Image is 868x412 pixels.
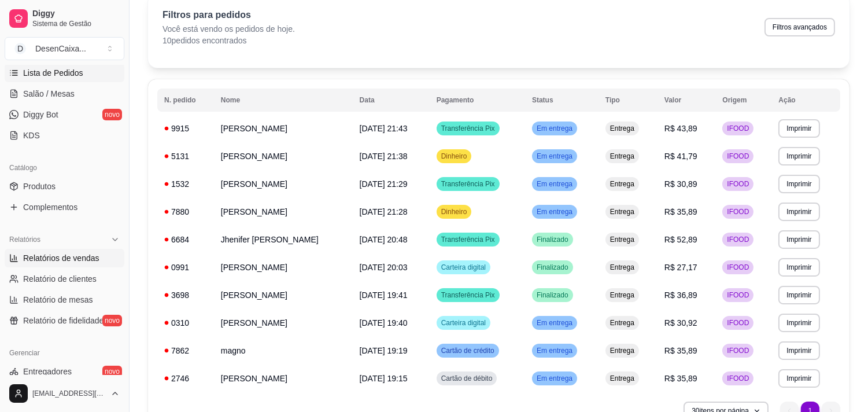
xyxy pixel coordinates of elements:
span: Entrega [608,152,637,161]
span: [DATE] 19:19 [360,346,408,355]
span: IFOOD [725,179,751,189]
button: Imprimir [778,258,819,277]
button: Imprimir [778,203,819,221]
span: R$ 30,89 [664,179,697,189]
span: Entrega [608,124,637,133]
span: Finalizado [534,290,571,300]
span: Produtos [23,181,56,192]
span: Relatórios de vendas [23,252,99,264]
span: Diggy Bot [23,109,58,120]
td: [PERSON_NAME] [214,198,353,226]
span: [DATE] 19:15 [360,374,408,383]
span: R$ 30,92 [664,318,697,328]
span: IFOOD [725,207,751,216]
th: Status [525,89,599,112]
span: Cartão de débito [439,374,495,383]
td: Jhenifer [PERSON_NAME] [214,226,353,253]
span: Relatório de fidelidade [23,315,104,326]
button: Imprimir [778,369,819,388]
div: DesenCaixa ... [35,43,86,54]
span: IFOOD [725,346,751,355]
span: Carteira digital [439,318,488,328]
span: Em entrega [534,207,575,216]
div: 1532 [164,178,207,190]
span: Transferência Pix [439,235,497,244]
th: Valor [658,89,716,112]
span: IFOOD [725,124,751,133]
button: Imprimir [778,119,819,138]
td: [PERSON_NAME] [214,170,353,198]
span: Entrega [608,318,637,328]
a: Relatórios de vendas [5,249,124,267]
p: 10 pedidos encontrados [162,35,295,46]
span: Transferência Pix [439,290,497,300]
a: Relatório de fidelidadenovo [5,311,124,330]
span: Transferência Pix [439,124,497,133]
span: Em entrega [534,346,575,355]
td: [PERSON_NAME] [214,281,353,309]
span: Carteira digital [439,263,488,272]
div: 5131 [164,150,207,162]
span: IFOOD [725,374,751,383]
span: Relatório de clientes [23,273,97,285]
span: Complementos [23,201,77,213]
a: DiggySistema de Gestão [5,5,124,32]
span: Relatórios [9,235,40,244]
th: Ação [771,89,840,112]
button: Imprimir [778,175,819,193]
div: 6684 [164,234,207,245]
button: Imprimir [778,230,819,249]
span: Em entrega [534,152,575,161]
a: Produtos [5,177,124,196]
span: Em entrega [534,374,575,383]
span: [DATE] 20:48 [360,235,408,244]
button: Imprimir [778,341,819,360]
span: Entregadores [23,366,72,377]
span: [DATE] 21:29 [360,179,408,189]
a: Salão / Mesas [5,84,124,103]
span: D [14,43,26,54]
th: Origem [715,89,771,112]
span: Dinheiro [439,152,470,161]
a: Entregadoresnovo [5,362,124,381]
span: IFOOD [725,152,751,161]
span: Entrega [608,346,637,355]
span: [DATE] 20:03 [360,263,408,272]
p: Filtros para pedidos [162,8,295,22]
a: KDS [5,126,124,145]
span: Entrega [608,207,637,216]
span: R$ 35,89 [664,207,697,216]
td: magno [214,337,353,365]
span: IFOOD [725,318,751,328]
div: 2746 [164,373,207,384]
span: Relatório de mesas [23,294,93,306]
th: Nome [214,89,353,112]
span: Salão / Mesas [23,88,75,100]
td: [PERSON_NAME] [214,365,353,392]
span: R$ 52,89 [664,235,697,244]
span: Lista de Pedidos [23,67,83,79]
button: Imprimir [778,286,819,304]
span: Cartão de crédito [439,346,497,355]
button: Imprimir [778,147,819,165]
span: Entrega [608,263,637,272]
a: Diggy Botnovo [5,105,124,124]
span: Em entrega [534,124,575,133]
span: R$ 27,17 [664,263,697,272]
span: Entrega [608,179,637,189]
span: R$ 41,79 [664,152,697,161]
a: Relatório de clientes [5,270,124,288]
th: N. pedido [157,89,214,112]
span: Entrega [608,235,637,244]
div: 0991 [164,262,207,273]
th: Pagamento [430,89,525,112]
span: Em entrega [534,318,575,328]
button: Filtros avançados [764,18,835,36]
span: [DATE] 19:41 [360,290,408,300]
td: [PERSON_NAME] [214,142,353,170]
span: [EMAIL_ADDRESS][DOMAIN_NAME] [32,389,106,398]
th: Tipo [599,89,658,112]
div: 0310 [164,317,207,329]
div: 7862 [164,345,207,356]
span: IFOOD [725,263,751,272]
